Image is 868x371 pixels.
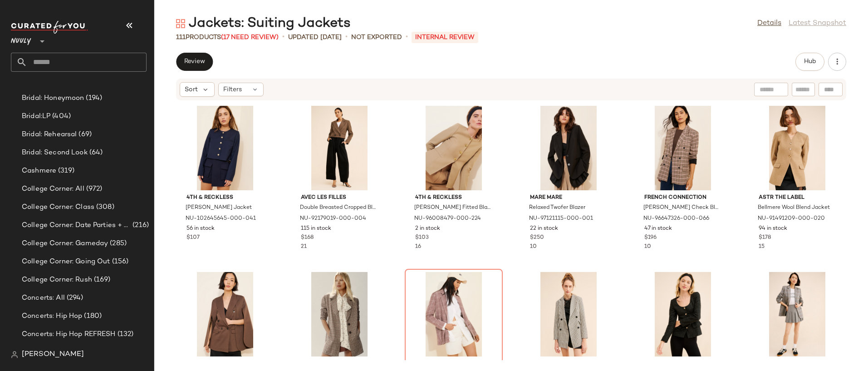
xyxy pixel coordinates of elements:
[186,194,264,202] span: 4th & Reckless
[301,244,307,250] span: 21
[176,53,213,71] button: Review
[759,244,765,250] span: 15
[301,225,331,233] span: 115 in stock
[643,204,721,212] span: [PERSON_NAME] Check Blazer
[11,31,31,47] span: Nuuly
[414,215,481,223] span: NU-96008479-000-224
[186,204,252,212] span: [PERSON_NAME] Jacket
[643,215,709,223] span: NU-96647326-000-066
[77,129,92,140] span: (69)
[22,311,82,322] span: Concerts: Hip Hop
[88,148,103,158] span: (64)
[186,225,215,233] span: 56 in stock
[644,225,672,233] span: 47 in stock
[414,204,491,212] span: [PERSON_NAME] Fitted Blazer
[179,272,271,356] img: 97119655_220_b
[637,272,729,356] img: 92303965_001_b
[530,194,607,202] span: Mare Mare
[223,85,242,94] span: Filters
[22,238,108,249] span: College Corner: Gameday
[65,293,83,303] span: (294)
[758,204,830,212] span: Bellmere Wool Blend Jacket
[530,244,537,250] span: 10
[757,18,781,29] a: Details
[186,234,200,242] span: $107
[644,244,651,250] span: 10
[22,148,88,158] span: Bridal: Second Look
[351,33,402,42] p: Not Exported
[108,238,127,249] span: (285)
[22,111,50,122] span: Bridal:LP
[92,275,111,285] span: (169)
[759,234,771,242] span: $178
[294,272,385,356] img: 4115402250111_061_b
[22,275,92,285] span: College Corner: Rush
[11,351,18,358] img: svg%3e
[795,53,824,71] button: Hub
[751,272,843,356] img: 91831867_004_b
[22,93,84,104] span: Bridal: Honeymoon
[288,33,342,42] p: updated [DATE]
[301,194,378,202] span: Avec Les Filles
[300,215,366,223] span: NU-92179019-000-004
[176,33,279,42] div: Products
[300,204,377,212] span: Double Breasted Cropped Blazer
[56,166,74,176] span: (319)
[637,106,729,190] img: 96647326_066_b
[415,194,492,202] span: 4th & Reckless
[408,272,500,356] img: 4115650590056_029_b25
[22,293,65,303] span: Concerts: All
[529,215,593,223] span: NU-97121115-000-001
[179,106,271,190] img: 102645645_041_b
[22,220,131,231] span: College Corner: Date Parties + Formals
[50,111,71,122] span: (404)
[523,272,614,356] img: 65757296_000_b4
[759,194,836,202] span: ASTR The Label
[412,32,478,43] p: INTERNAL REVIEW
[221,34,279,41] span: (17 Need Review)
[301,234,314,242] span: $168
[22,257,110,267] span: College Corner: Going Out
[94,202,114,213] span: (308)
[176,34,186,41] span: 111
[22,202,94,213] span: College Corner: Class
[530,234,544,242] span: $250
[282,32,284,43] span: •
[84,93,102,104] span: (194)
[804,58,816,65] span: Hub
[644,234,657,242] span: $196
[415,234,429,242] span: $103
[22,166,56,176] span: Cashmere
[11,21,88,34] img: cfy_white_logo.C9jOOHJF.svg
[751,106,843,190] img: 91491209_020_b
[345,32,348,43] span: •
[759,225,787,233] span: 94 in stock
[758,215,825,223] span: NU-91491209-000-020
[529,204,585,212] span: Relaxed Twofer Blazer
[22,129,77,140] span: Bridal: Rehearsal
[186,215,256,223] span: NU-102645645-000-041
[294,106,385,190] img: 92179019_004_b
[82,311,102,322] span: (180)
[415,225,440,233] span: 2 in stock
[184,58,205,65] span: Review
[176,19,185,28] img: svg%3e
[116,329,134,340] span: (132)
[22,329,116,340] span: Concerts: Hip Hop REFRESH
[22,349,84,360] span: [PERSON_NAME]
[185,85,198,94] span: Sort
[644,194,721,202] span: French Connection
[176,15,351,33] div: Jackets: Suiting Jackets
[415,244,421,250] span: 16
[110,257,129,267] span: (156)
[406,32,408,43] span: •
[530,225,558,233] span: 22 in stock
[131,220,149,231] span: (216)
[408,106,500,190] img: 96008479_224_b
[523,106,614,190] img: 97121115_001_b
[22,184,84,194] span: College Corner: All
[84,184,103,194] span: (972)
